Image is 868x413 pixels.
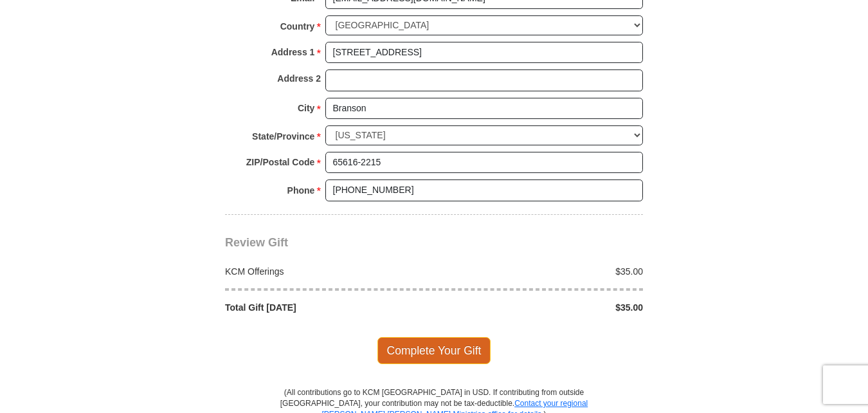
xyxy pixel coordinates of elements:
[225,236,288,249] span: Review Gift
[271,43,315,61] strong: Address 1
[434,265,650,278] div: $35.00
[219,301,435,314] div: Total Gift [DATE]
[277,69,321,87] strong: Address 2
[246,153,315,171] strong: ZIP/Postal Code
[280,17,315,35] strong: Country
[434,301,650,314] div: $35.00
[287,181,315,199] strong: Phone
[252,127,314,145] strong: State/Province
[377,337,491,364] span: Complete Your Gift
[298,99,314,117] strong: City
[219,265,435,278] div: KCM Offerings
